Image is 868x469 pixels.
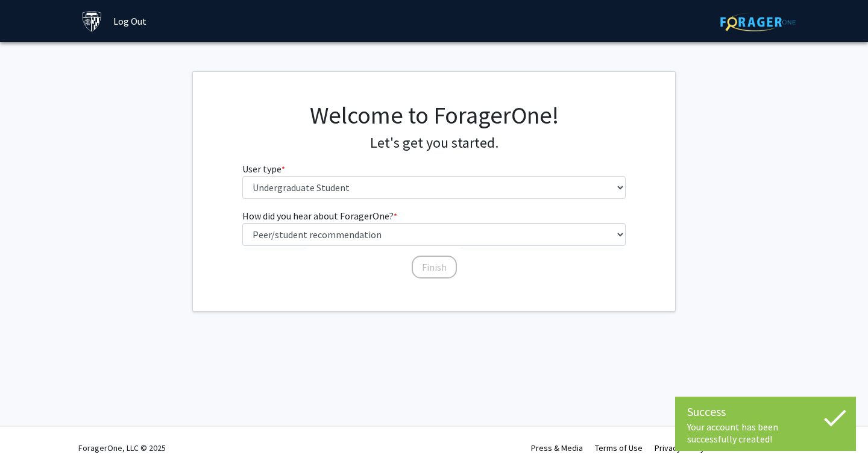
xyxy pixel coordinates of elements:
[687,421,844,445] div: Your account has been successfully created!
[412,256,457,279] button: Finish
[78,427,166,469] div: ForagerOne, LLC © 2025
[242,162,285,176] label: User type
[242,134,626,152] h4: Let's get you started.
[655,442,705,453] a: Privacy Policy
[531,442,583,453] a: Press & Media
[9,415,51,460] iframe: Chat
[242,209,397,223] label: How did you hear about ForagerOne?
[242,101,626,130] h1: Welcome to ForagerOne!
[81,11,102,32] img: Johns Hopkins University Logo
[720,13,796,31] img: ForagerOne Logo
[687,403,844,421] div: Success
[595,442,643,453] a: Terms of Use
